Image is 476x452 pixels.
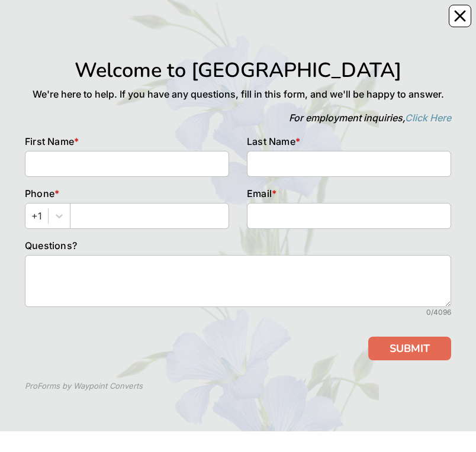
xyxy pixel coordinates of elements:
[25,188,54,199] span: Phone
[25,380,143,392] div: ProForms by Waypoint Converts
[449,5,471,27] button: Close
[25,58,451,82] h1: Welcome to [GEOGRAPHIC_DATA]
[247,188,272,199] span: Email
[25,87,451,101] p: We're here to help. If you have any questions, fill in this form, and we'll be happy to answer.
[405,112,451,124] a: Click Here
[25,240,77,251] span: Questions?
[247,135,295,147] span: Last Name
[25,135,74,147] span: First Name
[25,111,451,125] p: For employment inquiries,
[368,337,451,360] button: SUBMIT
